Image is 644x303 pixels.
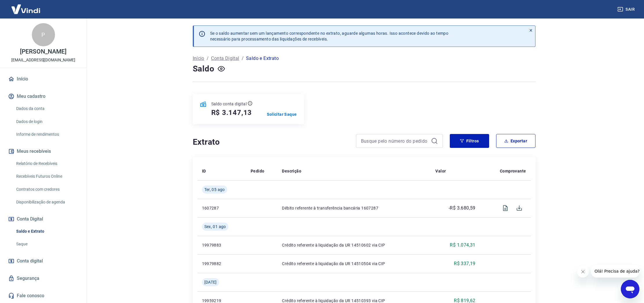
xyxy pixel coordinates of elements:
[498,201,512,215] span: Visualizar
[14,183,80,195] a: Contratos com credores
[251,168,264,174] p: Pedido
[500,168,526,174] p: Comprovante
[3,4,49,9] span: Olá! Precisa de ajuda?
[207,55,209,62] p: /
[7,145,80,158] button: Meus recebíveis
[17,257,43,265] span: Conta digital
[616,4,637,15] button: Sair
[14,170,80,182] a: Recebíveis Futuros Online
[202,261,241,267] p: 19979882
[202,205,241,211] p: 1607287
[202,242,241,248] p: 19979883
[435,168,446,174] p: Valor
[449,205,476,212] p: -R$ 3.680,59
[496,134,535,148] button: Exportar
[7,90,80,103] button: Meu cadastro
[7,272,80,285] a: Segurança
[282,168,301,174] p: Descrição
[621,280,639,298] iframe: Botão para abrir a janela de mensagens
[202,168,206,174] p: ID
[32,23,55,46] div: P
[7,0,45,18] img: Vindi
[204,187,225,192] span: Ter, 05 ago
[361,137,429,145] input: Busque pelo número do pedido
[7,73,80,85] a: Início
[454,260,476,267] p: R$ 337,19
[14,158,80,170] a: Relatório de Recebíveis
[14,238,80,250] a: Saque
[204,224,226,229] span: Sex, 01 ago
[512,201,526,215] span: Download
[193,63,214,75] h4: Saldo
[450,134,489,148] button: Filtros
[7,255,80,267] a: Conta digital
[210,30,449,42] p: Se o saldo aumentar sem um lançamento correspondente no extrato, aguarde algumas horas. Isso acon...
[282,242,426,248] p: Crédito referente à liquidação da UR 14510602 via CIP
[14,196,80,208] a: Disponibilização de agenda
[577,266,589,278] iframe: Fechar mensagem
[267,111,297,117] a: Solicitar Saque
[450,242,475,249] p: R$ 1.074,31
[242,55,244,62] p: /
[591,265,639,278] iframe: Mensagem da empresa
[246,55,279,62] p: Saldo e Extrato
[211,108,252,117] h5: R$ 3.147,13
[211,55,239,62] a: Conta Digital
[7,213,80,225] button: Conta Digital
[204,279,217,285] span: [DATE]
[14,225,80,237] a: Saldo e Extrato
[14,116,80,128] a: Dados de login
[282,261,426,267] p: Crédito referente à liquidação da UR 14510504 via CIP
[14,128,80,140] a: Informe de rendimentos
[193,136,349,148] h4: Extrato
[7,289,80,302] a: Fale conosco
[20,49,66,55] p: [PERSON_NAME]
[193,55,204,62] a: Início
[11,57,75,63] p: [EMAIL_ADDRESS][DOMAIN_NAME]
[211,101,247,107] p: Saldo conta digital
[14,103,80,115] a: Dados da conta
[282,205,426,211] p: Débito referente à transferência bancária 1607287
